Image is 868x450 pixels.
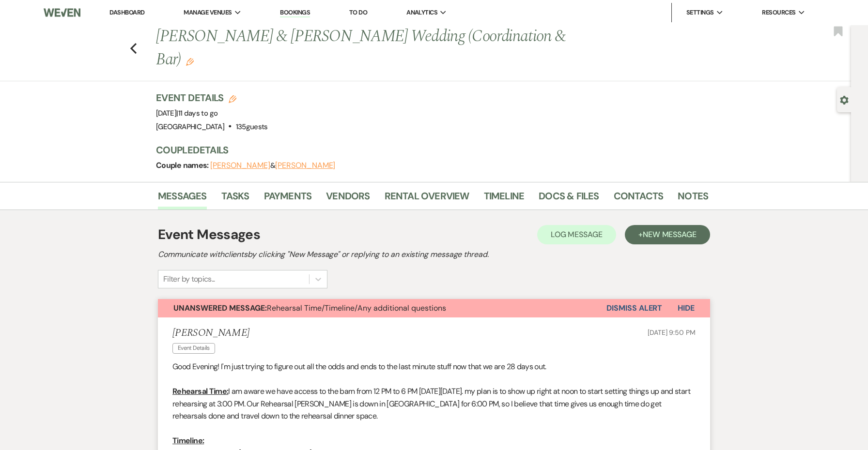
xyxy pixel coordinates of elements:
[156,143,698,157] h3: Couple Details
[156,108,217,118] span: [DATE]
[184,8,232,17] span: Manage Venues
[178,108,218,118] span: 11 days to go
[158,188,207,210] a: Messages
[210,162,270,169] button: [PERSON_NAME]
[156,160,210,170] span: Couple names:
[158,249,710,260] h2: Communicate with clients by clicking "New Message" or replying to an existing message thread.
[44,2,80,23] img: Weven Logo
[537,225,616,244] button: Log Message
[264,188,312,210] a: Payments
[349,8,367,16] a: To Do
[172,360,696,373] p: Good Evening! I'm just trying to figure out all the odds and ends to the last minute stuff now th...
[186,57,194,66] button: Edit
[484,188,525,210] a: Timeline
[614,188,664,210] a: Contacts
[109,8,144,16] a: Dashboard
[172,327,249,339] h5: [PERSON_NAME]
[221,188,249,210] a: Tasks
[406,8,437,17] span: Analytics
[385,188,469,210] a: Rental Overview
[172,343,215,353] span: Event Details
[678,303,695,313] span: Hide
[625,225,710,244] button: +New Message
[172,435,204,446] u: Timeline:
[275,162,335,169] button: [PERSON_NAME]
[678,188,708,210] a: Notes
[158,299,606,317] button: Unanswered Message:Rehearsal Time/Timeline/Any additional questions
[551,229,603,240] span: Log Message
[156,122,224,132] span: [GEOGRAPHIC_DATA]
[176,108,217,118] span: |
[686,8,714,17] span: Settings
[156,25,590,71] h1: [PERSON_NAME] & [PERSON_NAME] Wedding (Coordination & Bar)
[210,161,335,170] span: &
[326,188,370,210] a: Vendors
[172,385,696,422] p: I am aware we have access to the barn from 12 PM to 6 PM [DATE][DATE]. my plan is to show up righ...
[662,299,710,317] button: Hide
[539,188,599,210] a: Docs & Files
[236,122,268,132] span: 135 guests
[648,328,696,337] span: [DATE] 9:50 PM
[173,303,446,313] span: Rehearsal Time/Timeline/Any additional questions
[762,8,795,17] span: Resources
[158,225,260,245] h1: Event Messages
[173,303,267,313] strong: Unanswered Message:
[172,386,228,396] u: Rehearsal Time:
[280,8,310,17] a: Bookings
[606,299,662,317] button: Dismiss Alert
[643,229,697,240] span: New Message
[163,273,215,285] div: Filter by topics...
[840,95,849,104] button: Open lead details
[156,91,268,105] h3: Event Details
